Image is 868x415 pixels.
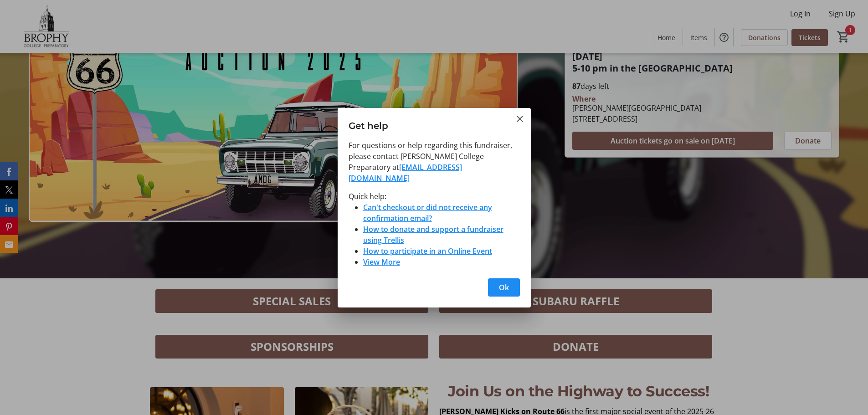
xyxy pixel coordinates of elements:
span: Ok [499,282,509,293]
a: How to donate and support a fundraiser using Trellis [363,224,503,245]
a: Can't checkout or did not receive any confirmation email? [363,202,492,223]
a: How to participate in an Online Event [363,246,492,256]
h3: Get help [338,108,531,139]
a: [EMAIL_ADDRESS][DOMAIN_NAME] [349,162,462,183]
p: Quick help: [349,191,520,202]
p: For questions or help regarding this fundraiser, please contact [PERSON_NAME] College Preparatory at [349,140,520,184]
a: View More [363,257,400,267]
button: Ok [488,278,520,297]
button: Close [514,113,525,124]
